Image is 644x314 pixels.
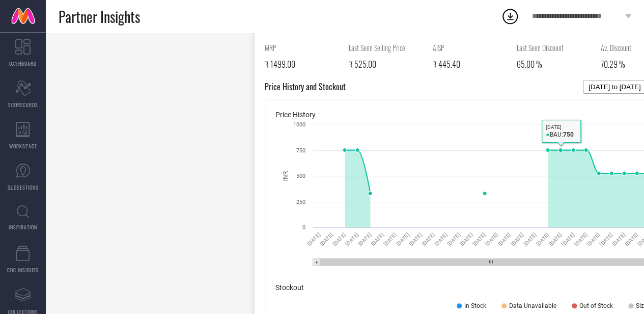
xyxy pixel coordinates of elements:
span: Out of Stock [579,302,613,309]
text: [DATE] [306,232,322,247]
text: [DATE] [561,232,576,247]
text: [DATE] [586,232,601,247]
text: [DATE] [548,232,563,247]
span: SCORECARDS [8,101,38,109]
div: Open download list [501,7,519,25]
span: INSPIRATION [9,223,37,231]
text: [DATE] [421,232,436,247]
text: [DATE] [331,232,347,247]
text: [DATE] [624,232,639,247]
text: [DATE] [433,232,449,247]
span: Price History and Stockout [265,81,346,94]
span: Price History [275,111,316,119]
span: MRP [265,42,341,53]
text: [DATE] [446,232,461,247]
span: AISP [433,42,509,53]
span: Last Seen Selling Price [349,42,425,53]
text: [DATE] [319,232,334,247]
text: [DATE] [611,232,627,247]
text: [DATE] [408,232,423,247]
text: [DATE] [370,232,385,247]
span: ₹ 1499.00 [265,58,295,70]
span: Partner Insights [59,6,140,27]
span: ₹ 525.00 [349,58,376,70]
text: 250 [296,199,305,205]
text: 750 [296,147,305,154]
text: 0 [302,224,305,231]
span: 65.00 % [517,58,542,70]
span: Last Seen Discount [517,42,593,53]
span: 70.29 % [601,58,625,70]
text: [DATE] [522,232,538,247]
text: 1000 [293,121,305,128]
text: [DATE] [344,232,359,247]
text: [DATE] [357,232,372,247]
span: WORKSPACE [9,142,37,150]
text: 500 [296,173,305,179]
span: ₹ 445.40 [433,58,460,70]
span: SUGGESTIONS [8,184,39,191]
text: [DATE] [535,232,550,247]
text: [DATE] [459,232,474,247]
span: In Stock [464,302,486,309]
text: [DATE] [599,232,614,247]
text: [DATE] [382,232,398,247]
text: [DATE] [573,232,589,247]
text: INR [282,171,289,181]
text: [DATE] [471,232,487,247]
text: [DATE] [395,232,410,247]
text: [DATE] [484,232,499,247]
span: Data Unavailable [509,302,556,309]
text: [DATE] [510,232,525,247]
span: Stockout [275,283,304,292]
span: DASHBOARD [9,60,37,67]
span: CDC INSIGHTS [7,266,39,274]
text: [DATE] [497,232,512,247]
